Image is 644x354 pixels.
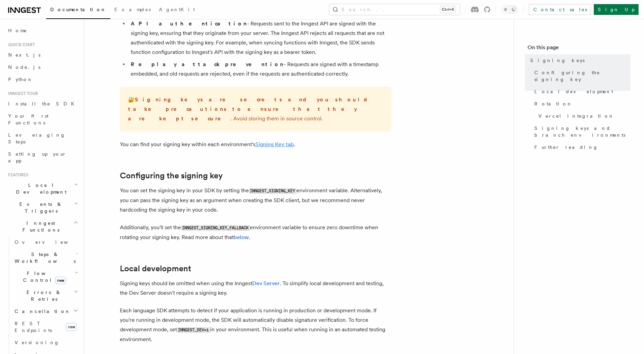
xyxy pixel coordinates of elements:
[5,24,80,37] a: Home
[252,280,280,287] a: Dev Server
[5,179,80,198] button: Local Development
[534,144,598,151] span: Further reading
[234,234,249,240] a: below
[12,270,75,283] span: Flow Control
[131,20,247,27] strong: API authentication
[12,286,80,305] button: Errors & Retries
[528,54,630,66] a: Signing keys
[440,6,456,13] kbd: Ctrl+K
[46,2,110,19] a: Documentation
[536,110,630,122] a: Vercel integration
[5,42,35,47] span: Quick start
[5,217,80,236] button: Inngest Functions
[255,141,294,147] a: Signing Key tab
[534,69,630,83] span: Configuring the signing key
[12,248,80,267] button: Steps & Workflows
[249,188,296,194] code: INNGEST_SIGNING_KEY
[5,91,38,96] span: Inngest tour
[5,129,80,148] a: Leveraging Steps
[128,95,383,123] p: 🔐 . Avoid storing them in source control.
[131,61,284,67] strong: Replay attack prevention
[8,27,27,34] span: Home
[8,77,33,82] span: Python
[8,101,78,106] span: Install the SDK
[12,317,80,336] a: REST Endpointsnew
[594,4,639,15] a: Sign Up
[8,151,67,163] span: Setting up your app
[530,57,585,64] span: Signing keys
[66,323,77,331] span: new
[534,88,613,95] span: Local development
[5,201,74,214] span: Events & Triggers
[5,172,28,178] span: Features
[120,264,191,273] a: Local development
[120,306,391,344] p: Each language SDK attempts to detect if your application is running in production or development ...
[501,5,518,14] button: Toggle dark mode
[5,110,80,129] a: Your first Functions
[120,140,391,149] p: You can find your signing key within each environment's .
[538,113,614,119] span: Vercel integration
[177,327,210,333] code: INNGEST_DEV=1
[5,198,80,217] button: Events & Triggers
[8,132,66,144] span: Leveraging Steps
[12,336,80,349] a: Versioning
[114,7,151,12] span: Examples
[5,49,80,61] a: Next.js
[329,4,460,15] button: Search...Ctrl+K
[12,251,76,264] span: Steps & Workflows
[15,321,52,333] span: REST Endpoints
[532,85,630,98] a: Local development
[129,60,391,79] li: - Requests are signed with a timestamp embedded, and old requests are rejected, even if the reque...
[110,2,155,18] a: Examples
[5,182,74,195] span: Local Development
[534,100,572,107] span: Rotation
[12,289,74,302] span: Errors & Retries
[532,141,630,153] a: Further reading
[5,61,80,73] a: Node.js
[128,96,373,122] strong: Signing keys are secrets and you should take precautions to ensure that they are kept secure
[5,73,80,85] a: Python
[12,236,80,248] a: Overview
[12,308,71,315] span: Cancellation
[532,122,630,141] a: Signing keys and branch environments
[55,277,66,284] span: new
[532,66,630,85] a: Configuring the signing key
[50,7,106,12] span: Documentation
[12,305,80,317] button: Cancellation
[5,220,73,233] span: Inngest Functions
[181,225,250,231] code: INNGEST_SIGNING_KEY_FALLBACK
[5,148,80,167] a: Setting up your app
[15,340,59,345] span: Versioning
[15,239,85,245] span: Overview
[529,4,591,15] a: Contact sales
[8,52,40,58] span: Next.js
[12,267,80,286] button: Flow Controlnew
[532,98,630,110] a: Rotation
[5,98,80,110] a: Install the SDK
[534,125,630,138] span: Signing keys and branch environments
[120,279,391,298] p: Signing keys should be omitted when using the Inngest . To simplify local development and testing...
[8,64,40,70] span: Node.js
[129,19,391,57] li: - Requests sent to the Inngest API are signed with the signing key, ensuring that they originate ...
[120,223,391,242] p: Additionally, you'll set the environment variable to ensure zero downtime when rotating your sign...
[159,7,195,12] span: AgentKit
[8,113,49,125] span: Your first Functions
[528,43,630,54] h4: On this page
[155,2,199,18] a: AgentKit
[120,186,391,215] p: You can set the signing key in your SDK by setting the environment variable. Alternatively, you c...
[120,171,223,180] a: Configuring the signing key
